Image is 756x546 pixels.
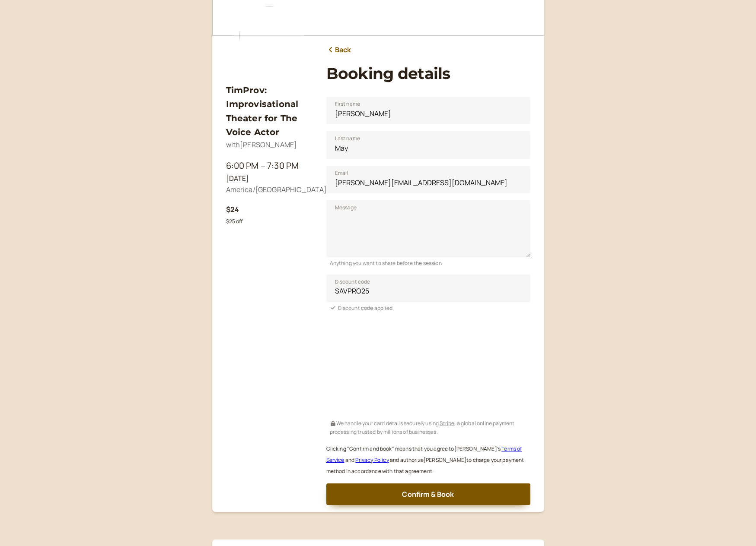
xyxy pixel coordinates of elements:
[326,64,530,83] h1: Booking details
[335,203,357,212] span: Message
[326,97,530,124] input: First name
[226,218,243,225] small: $25 off
[226,83,313,139] h3: TimProv: Improvisational Theater for The Voice Actor
[355,456,389,464] a: Privacy Policy
[226,159,313,173] div: 6:00 PM – 7:30 PM
[440,420,454,427] a: Stripe
[326,275,530,302] input: Discount code
[326,131,530,159] input: Last name
[402,489,454,499] span: Confirm & Book
[326,445,522,464] a: Terms of Service
[326,257,530,267] div: Anything you want to share before the session
[335,134,360,143] span: Last name
[335,278,370,286] span: Discount code
[226,205,239,214] b: $24
[335,100,360,108] span: First name
[338,304,392,312] span: Discount code applied
[226,140,297,149] span: with [PERSON_NAME]
[325,317,532,417] iframe: Secure payment input frame
[326,44,351,56] a: Back
[226,184,313,196] div: America/[GEOGRAPHIC_DATA]
[326,417,530,436] div: We handle your card details securely using , a global online payment processing trusted by millio...
[326,166,530,193] input: Email
[326,200,530,257] textarea: Message
[226,173,313,184] div: [DATE]
[335,169,348,177] span: Email
[326,483,530,505] button: Confirm & Book
[326,445,524,475] small: Clicking "Confirm and book" means that you agree to [PERSON_NAME] ' s and and authorize [PERSON_N...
